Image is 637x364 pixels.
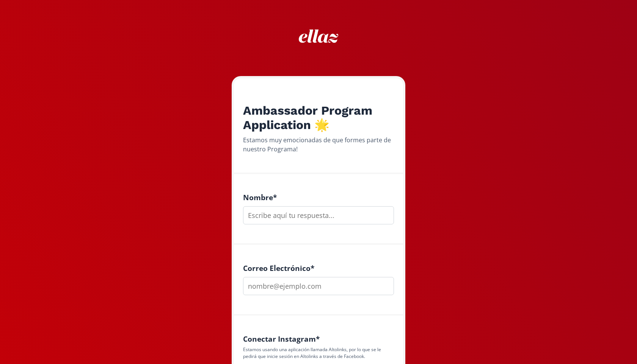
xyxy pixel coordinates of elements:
h4: Conectar Instagram * [243,334,394,343]
h4: Nombre * [243,193,394,202]
input: nombre@ejemplo.com [243,277,394,295]
div: Estamos muy emocionadas de que formes parte de nuestro Programa! [243,135,394,154]
h2: Ambassador Program Application 🌟 [243,103,394,132]
p: Estamos usando una aplicación llamada Altolinks, por lo que se le pedirá que inicie sesión en Alt... [243,346,394,360]
h4: Correo Electrónico * [243,264,394,272]
input: Escribe aquí tu respuesta... [243,206,394,224]
img: ew9eVGDHp6dD [299,30,339,43]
